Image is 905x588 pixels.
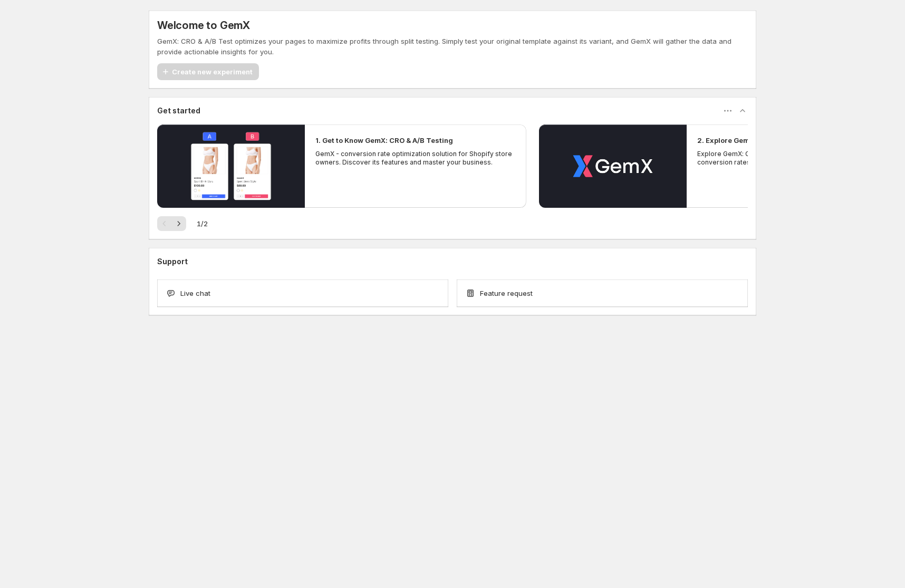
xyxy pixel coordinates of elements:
[180,288,210,298] span: Live chat
[315,135,453,146] h2: 1. Get to Know GemX: CRO & A/B Testing
[157,105,200,116] h3: Get started
[697,135,861,146] h2: 2. Explore GemX: CRO & A/B Testing Use Cases
[157,256,188,267] h3: Support
[157,216,186,231] nav: Pagination
[171,216,186,231] button: Next
[539,124,687,208] button: Play video
[480,288,533,298] span: Feature request
[315,150,516,167] p: GemX - conversion rate optimization solution for Shopify store owners. Discover its features and ...
[157,124,305,208] button: Play video
[157,19,250,32] h5: Welcome to GemX
[697,150,898,167] p: Explore GemX: CRO & A/B testing Use Cases to boost conversion rates and drive growth.
[157,36,748,57] p: GemX: CRO & A/B Test optimizes your pages to maximize profits through split testing. Simply test ...
[197,218,208,229] span: 1 / 2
